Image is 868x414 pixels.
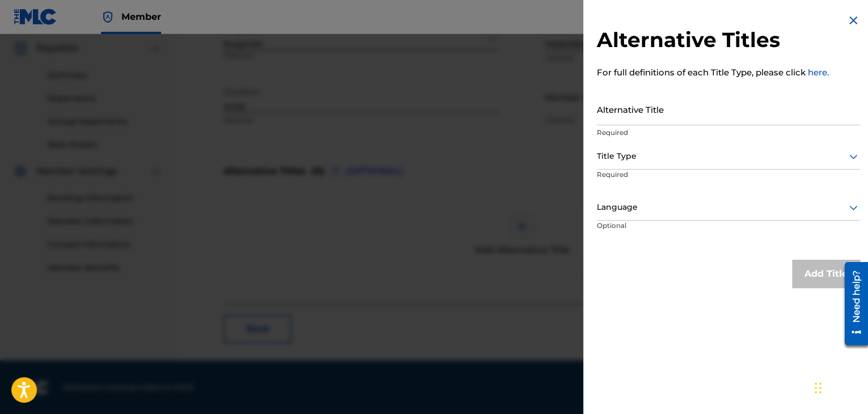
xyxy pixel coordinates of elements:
h2: Alternative Titles [597,27,860,53]
img: MLC Logo [14,9,57,25]
p: Required [597,128,860,138]
iframe: Chat Widget [811,360,868,414]
a: here. [808,67,829,78]
span: Member [121,10,161,23]
iframe: Resource Center [836,258,868,349]
p: Required [597,170,684,195]
div: Джаджи за чат [811,360,868,414]
p: For full definitions of each Title Type, please click [597,66,860,79]
p: Optional [597,221,682,246]
img: Top Rightsholder [101,10,115,24]
div: Плъзни [815,371,821,405]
